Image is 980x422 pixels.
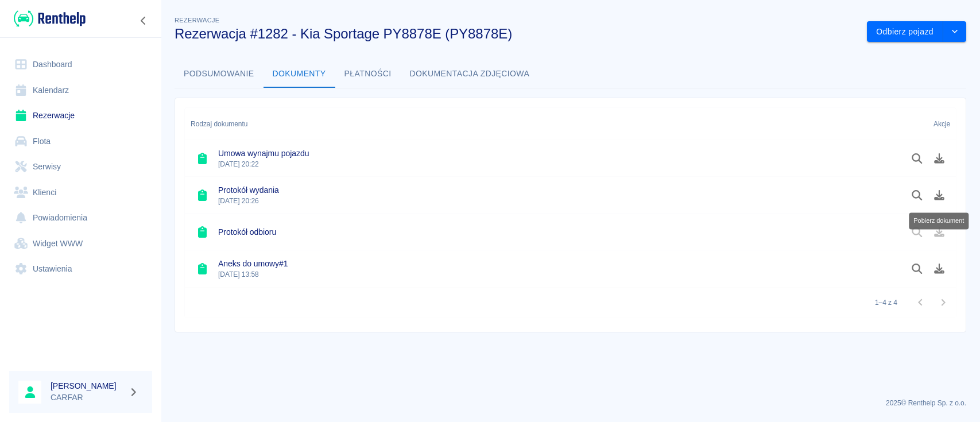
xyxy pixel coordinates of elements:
div: Akcje [933,108,950,140]
p: [DATE] 13:58 [218,269,288,280]
a: Kalendarz [9,78,152,103]
button: Dokumenty [264,60,335,88]
p: [DATE] 20:22 [218,159,309,169]
a: Widget WWW [9,231,152,257]
button: Pobierz dokument [928,149,951,168]
a: Dashboard [9,52,152,78]
button: drop-down [943,21,966,42]
div: Rodzaj dokumentu [185,108,889,140]
div: Rodzaj dokumentu [191,108,247,140]
a: Klienci [9,180,152,206]
a: Ustawienia [9,256,152,282]
div: Akcje [889,108,956,140]
button: Podsumowanie [175,60,264,88]
a: Serwisy [9,154,152,180]
button: Podgląd dokumentu [906,259,928,278]
h3: Rezerwacja #1282 - Kia Sportage PY8878E (PY8878E) [175,26,858,42]
button: Płatności [335,60,401,88]
a: Powiadomienia [9,205,152,231]
p: 2025 © Renthelp Sp. z o.o. [175,398,966,408]
h6: [PERSON_NAME] [51,380,124,392]
div: Pobierz dokument [909,212,969,229]
h6: Umowa wynajmu pojazdu [218,148,309,159]
button: Pobierz dokument [928,259,951,278]
a: Rezerwacje [9,103,152,129]
p: [DATE] 20:26 [218,196,279,206]
p: 1–4 z 4 [875,297,897,308]
button: Podgląd dokumentu [906,185,928,205]
button: Zwiń nawigację [135,13,152,28]
h6: Protokół wydania [218,184,279,196]
a: Renthelp logo [9,9,86,28]
h6: Protokół odbioru [218,226,276,238]
a: Flota [9,129,152,154]
button: Podgląd dokumentu [906,149,928,168]
img: Renthelp logo [14,9,86,28]
button: Dokumentacja zdjęciowa [401,60,539,88]
button: Pobierz dokument [928,185,951,205]
button: Odbierz pojazd [867,21,943,42]
span: Rezerwacje [175,17,219,24]
h6: Aneks do umowy #1 [218,258,288,269]
p: CARFAR [51,392,124,404]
